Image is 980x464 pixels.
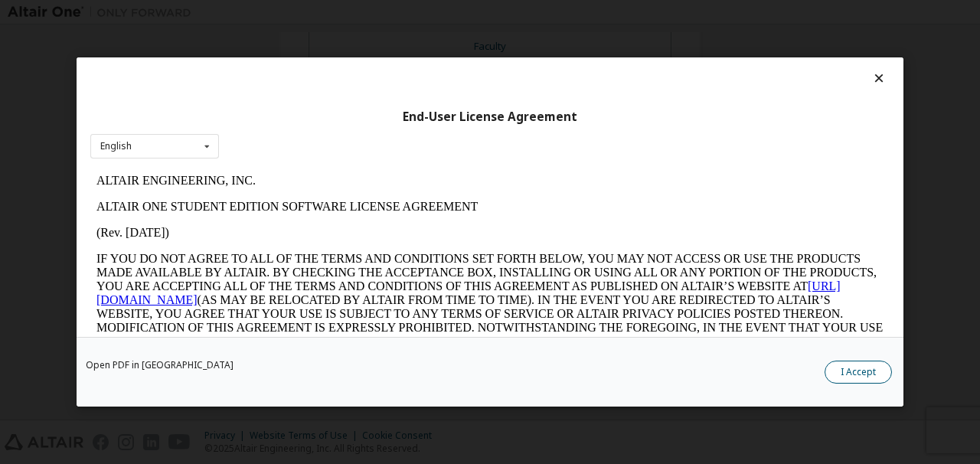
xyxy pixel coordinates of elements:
[6,6,793,20] p: ALTAIR ENGINEERING, INC.
[6,32,793,46] p: ALTAIR ONE STUDENT EDITION SOFTWARE LICENSE AGREEMENT
[6,207,793,262] p: This Altair One Student Edition Software License Agreement (“Agreement”) is between Altair Engine...
[100,142,132,151] div: English
[6,84,793,194] p: IF YOU DO NOT AGREE TO ALL OF THE TERMS AND CONDITIONS SET FORTH BELOW, YOU MAY NOT ACCESS OR USE...
[825,361,892,384] button: I Accept
[86,361,234,370] a: Open PDF in [GEOGRAPHIC_DATA]
[90,109,890,125] div: End-User License Agreement
[6,112,750,139] a: [URL][DOMAIN_NAME]
[6,58,793,72] p: (Rev. [DATE])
